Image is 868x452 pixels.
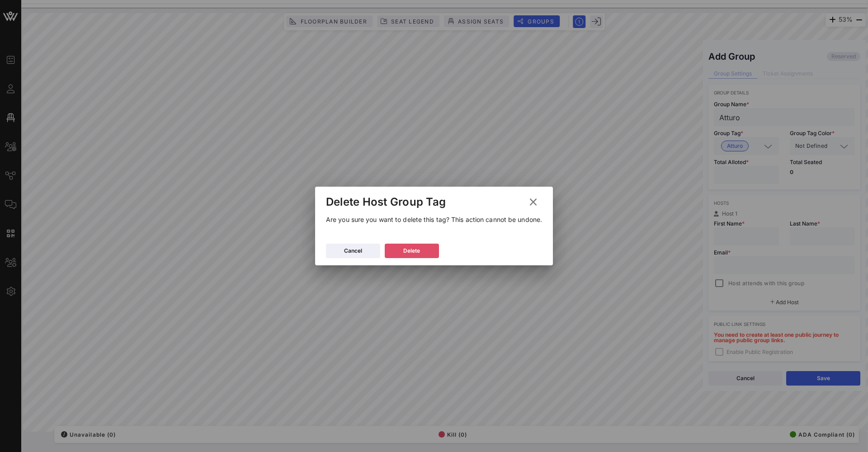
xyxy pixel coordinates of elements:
div: Delete Host Group Tag [326,195,446,209]
div: Delete [403,246,420,255]
p: Are you sure you want to delete this tag? This action cannot be undone. [326,215,542,225]
div: Cancel [344,246,362,255]
button: Delete [385,244,439,258]
button: Cancel [326,244,380,258]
